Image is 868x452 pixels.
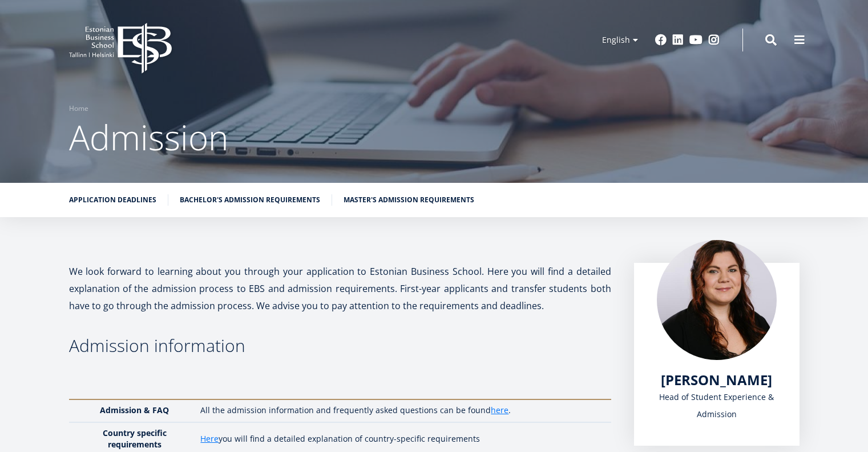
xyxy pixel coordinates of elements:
strong: Country specific requirements [103,427,167,450]
strong: Admission & FAQ [100,405,169,415]
h3: Admission information [69,337,611,354]
img: liina reimann [657,240,777,360]
a: Here [200,433,219,445]
a: Master's admission requirements [344,194,474,206]
p: We look forward to learning about you through your application to Estonian Business School. Here ... [69,263,611,314]
span: [PERSON_NAME] [661,370,772,389]
a: Facebook [655,34,667,46]
a: here [491,405,508,416]
span: Admission [69,114,228,161]
a: Home [69,103,88,114]
a: Bachelor's admission requirements [180,194,320,206]
a: Youtube [689,34,703,46]
a: Linkedin [672,34,684,46]
td: All the admission information and frequently asked questions can be found . [195,399,611,422]
div: Head of Student Experience & Admission [657,389,777,423]
a: [PERSON_NAME] [661,371,772,389]
a: Instagram [708,34,720,46]
a: Application deadlines [69,194,156,206]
